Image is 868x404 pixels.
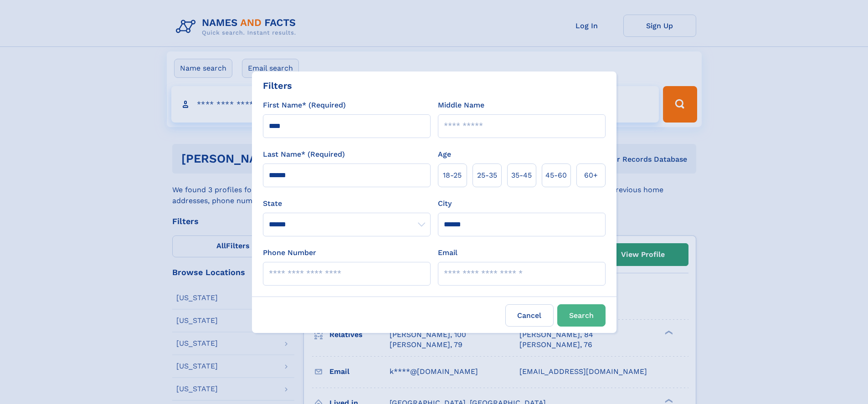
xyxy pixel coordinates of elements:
[584,170,598,181] span: 60+
[263,149,345,160] label: Last Name* (Required)
[505,304,554,327] label: Cancel
[263,247,316,258] label: Phone Number
[263,100,346,111] label: First Name* (Required)
[438,100,484,111] label: Middle Name
[438,149,451,160] label: Age
[557,304,606,327] button: Search
[443,170,462,181] span: 18‑25
[263,198,431,209] label: State
[438,198,452,209] label: City
[545,170,567,181] span: 45‑60
[511,170,532,181] span: 35‑45
[263,79,292,92] div: Filters
[477,170,497,181] span: 25‑35
[438,247,457,258] label: Email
